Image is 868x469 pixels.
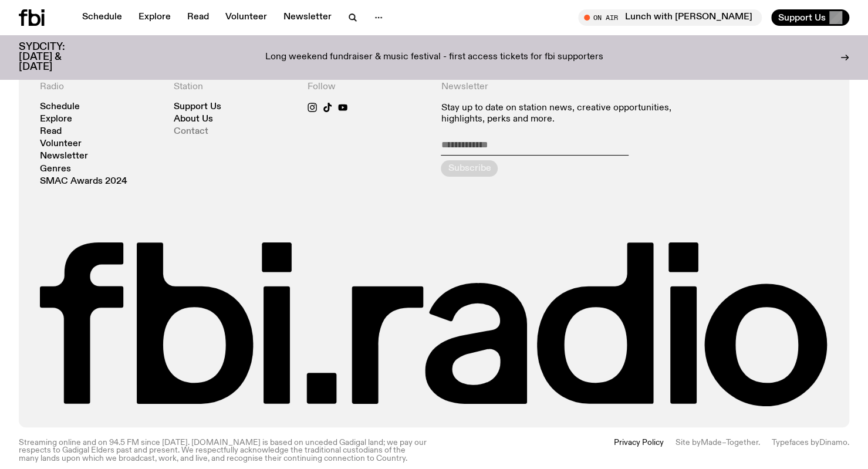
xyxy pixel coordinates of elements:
a: Newsletter [276,9,339,26]
a: Explore [40,115,72,124]
a: Schedule [40,103,80,112]
a: Contact [174,127,208,136]
h3: SYDCITY: [DATE] & [DATE] [19,42,94,72]
p: Long weekend fundraiser & music festival - first access tickets for fbi supporters [265,52,603,63]
a: Read [40,127,62,136]
a: Newsletter [40,152,88,161]
a: Genres [40,165,71,174]
a: Dinamo [819,438,847,447]
h4: Radio [40,82,160,93]
a: Privacy Policy [614,439,664,463]
h4: Station [174,82,293,93]
span: Typefaces by [772,438,819,447]
a: Support Us [174,103,221,112]
span: Support Us [778,12,826,23]
a: Schedule [75,9,129,26]
span: . [758,438,760,447]
a: About Us [174,115,213,124]
span: Site by [676,438,701,447]
a: Explore [131,9,178,26]
a: Read [180,9,216,26]
span: . [847,438,849,447]
a: Made–Together [701,438,758,447]
a: SMAC Awards 2024 [40,177,127,186]
a: Volunteer [40,140,82,149]
button: Support Us [771,9,849,26]
p: Streaming online and on 94.5 FM since [DATE]. [DOMAIN_NAME] is based on unceded Gadigal land; we ... [19,439,427,463]
a: Volunteer [218,9,274,26]
button: Subscribe [441,160,498,177]
button: On AirLunch with [PERSON_NAME] [578,9,762,26]
h4: Follow [308,82,427,93]
h4: Newsletter [441,82,694,93]
p: Stay up to date on station news, creative opportunities, highlights, perks and more. [441,103,694,125]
